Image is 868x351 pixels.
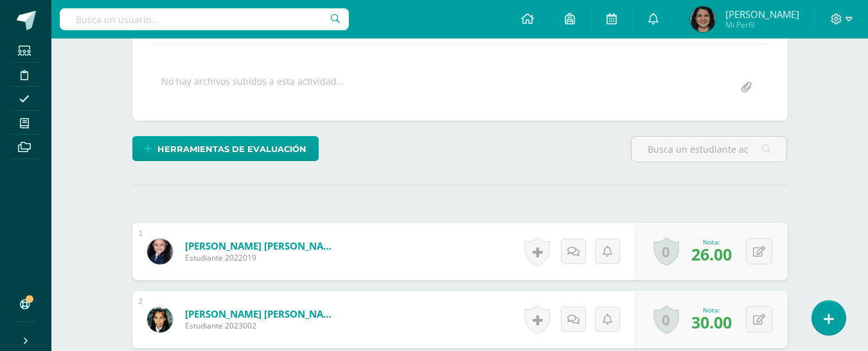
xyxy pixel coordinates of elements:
img: d4e8f67989829fd83a261e7783e73213.png [690,6,716,32]
span: [PERSON_NAME] [725,8,799,21]
img: f11be0a02115e19380144b5a7caa6c7f.png [147,307,173,332]
a: [PERSON_NAME] [PERSON_NAME] [185,307,339,320]
span: 30.00 [691,311,732,333]
span: Estudiante 2022019 [185,252,339,263]
span: Mi Perfil [725,19,799,30]
div: Nota: [691,305,732,314]
a: 0 [653,305,679,334]
a: [PERSON_NAME] [PERSON_NAME] [185,239,339,252]
a: Herramientas de evaluación [132,136,319,161]
span: 26.00 [691,243,732,265]
a: 0 [653,237,679,266]
span: Estudiante 2023002 [185,320,339,331]
div: No hay archivos subidos a esta actividad... [161,75,344,100]
input: Busca un usuario... [60,8,349,30]
div: Nota: [691,237,732,246]
span: Herramientas de evaluación [157,137,306,161]
input: Busca un estudiante aquí... [632,137,786,162]
img: 187c2a168ceaec4a1d44d7a84ce45a62.png [147,239,173,264]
